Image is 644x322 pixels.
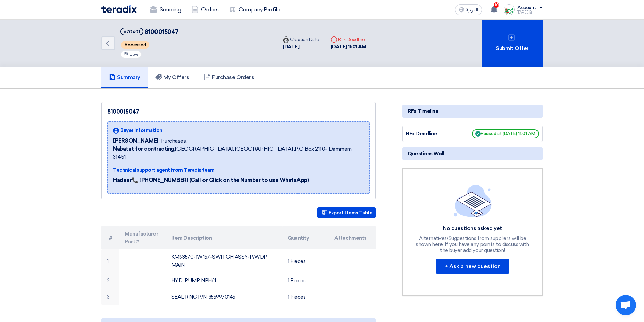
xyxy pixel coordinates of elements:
[415,225,530,232] div: No questions asked yet
[406,130,457,138] div: RFx Deadline
[472,129,539,138] span: Passed at [DATE] 11:01 AM
[166,249,283,273] td: KM93570-1W157-SWITCH ASSY-P/WDP MAIN
[329,226,376,249] th: Attachments
[283,43,319,51] div: [DATE]
[186,2,224,17] a: Orders
[113,146,175,152] b: Nabatat for contracting,
[145,2,186,17] a: Sourcing
[101,273,119,289] td: 2
[145,28,179,36] span: 8100015047
[120,28,179,36] h5: 8100015047
[148,67,197,88] a: My Offers
[504,4,515,15] img: Screenshot___1727703618088.png
[283,36,319,43] div: Creation Date
[331,36,366,43] div: RFx Deadline
[196,67,261,88] a: Purchase Orders
[455,4,482,15] button: العربية
[109,74,140,81] h5: Summary
[107,108,370,116] div: 8100015047
[517,5,536,11] div: Account
[331,43,366,51] div: [DATE] 11:01 AM
[482,20,543,67] div: Submit Offer
[101,289,119,305] td: 3
[282,249,329,273] td: 1 Pieces
[415,235,530,253] div: Alternatives/Suggestions from suppliers will be shown here, If you have any points to discuss wit...
[166,273,283,289] td: HYD PUMP NPH61
[113,177,309,183] strong: Hadeer📞 [PHONE_NUMBER] (Call or Click on the Number to use WhatsApp)
[161,137,187,145] span: Purchases,
[113,137,158,145] span: [PERSON_NAME]
[166,226,283,249] th: Item Description
[113,167,364,174] div: Technical support agent from Teradix team
[436,259,509,274] button: + Ask a new question
[282,289,329,305] td: 1 Pieces
[101,67,148,88] a: Summary
[282,273,329,289] td: 1 Pieces
[204,74,254,81] h5: Purchase Orders
[317,207,376,218] button: Export Items Table
[120,127,162,134] span: Buyer Information
[517,10,543,14] div: TAREEQ
[101,5,137,13] img: Teradix logo
[494,2,499,8] span: 10
[121,41,149,49] span: Accessed
[124,30,140,34] div: #70401
[113,145,364,161] span: [GEOGRAPHIC_DATA], [GEOGRAPHIC_DATA] ,P.O Box 2110- Dammam 31451
[129,52,138,57] span: Low
[408,150,444,157] span: Questions Wall
[224,2,285,17] a: Company Profile
[282,226,329,249] th: Quantity
[101,226,119,249] th: #
[454,185,492,217] img: empty_state_list.svg
[402,105,543,118] div: RFx Timeline
[119,226,166,249] th: Manufacturer Part #
[466,8,478,13] span: العربية
[101,249,119,273] td: 1
[616,295,636,315] div: Open chat
[155,74,189,81] h5: My Offers
[166,289,283,305] td: SEAL RING P/N: 3559970145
